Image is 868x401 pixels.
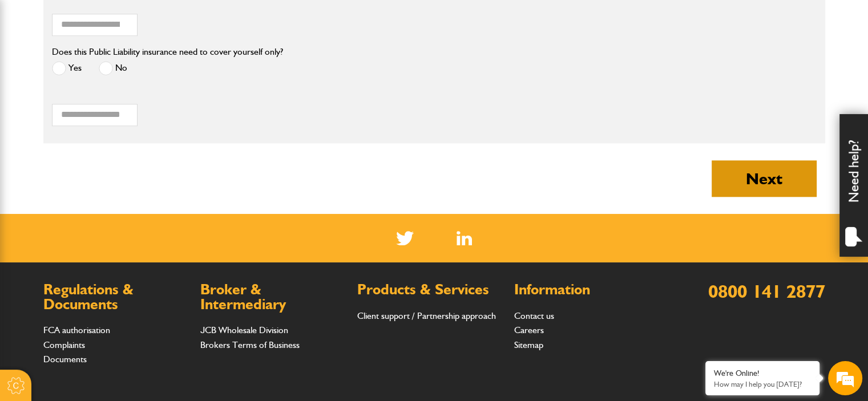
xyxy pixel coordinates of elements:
div: Need help? [839,114,868,257]
label: Yes [52,61,82,75]
h2: Broker & Intermediary [200,282,346,311]
h2: Products & Services [357,282,503,297]
a: Brokers Terms of Business [200,339,300,350]
a: LinkedIn [457,231,472,245]
h2: Regulations & Documents [43,282,189,311]
a: Sitemap [514,339,543,350]
a: Careers [514,325,544,335]
div: Minimize live chat window [187,6,215,33]
em: Start Chat [155,314,207,330]
div: We're Online! [714,368,811,378]
div: Chat with us now [59,64,192,79]
input: Enter your email address [15,139,208,164]
h2: Information [514,282,660,297]
a: Contact us [514,310,554,321]
button: Next [712,160,817,197]
a: FCA authorisation [43,325,110,335]
input: Enter your last name [15,106,208,131]
a: Complaints [43,339,85,350]
label: No [99,61,127,75]
img: d_20077148190_company_1631870298795_20077148190 [19,63,48,79]
label: Does this Public Liability insurance need to cover yourself only? [52,47,283,56]
img: Linked In [457,231,472,245]
a: Documents [43,354,87,364]
a: JCB Wholesale Division [200,325,288,335]
input: Enter your phone number [15,173,208,198]
a: 0800 141 2877 [708,280,825,302]
img: Twitter [396,231,414,245]
a: Client support / Partnership approach [357,310,496,321]
textarea: Type your message and hit 'Enter' [15,206,208,305]
p: How may I help you today? [714,380,811,388]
